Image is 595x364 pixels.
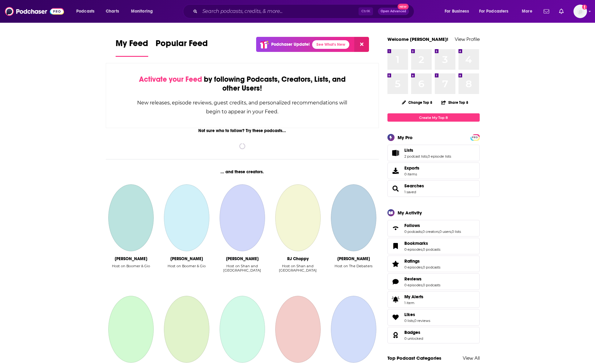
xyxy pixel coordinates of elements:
div: Host on Boomer & Gio [112,264,150,268]
a: Reviews [390,277,402,286]
a: 0 episodes [404,283,422,287]
div: My Activity [398,210,422,216]
span: New [398,4,409,10]
div: Host on The Debaters [335,264,372,268]
a: Dave Anthony [220,296,265,363]
a: Popular Feed [156,38,208,57]
a: RJ Choppy [275,184,321,251]
div: Host on Shan and RJ [217,264,268,277]
span: Follows [387,220,480,237]
a: View All [463,355,480,361]
a: Searches [404,183,424,189]
div: Host on Boomer & Gio [168,264,206,277]
span: Monitoring [131,7,153,16]
a: 0 podcasts [423,283,440,287]
span: Likes [404,312,415,317]
a: 0 podcasts [423,265,440,269]
a: Reviews [404,276,440,282]
span: , [422,283,423,287]
a: Gregg Giannotti [164,184,209,251]
a: Lists [404,147,451,153]
a: Bookmarks [390,242,402,250]
div: Not sure who to follow? Try these podcasts... [106,128,379,133]
span: For Business [445,7,469,16]
span: Searches [387,180,480,197]
a: 1 saved [404,190,416,194]
a: 2 podcast lists [404,154,427,159]
a: Searches [390,184,402,193]
a: Follows [390,224,402,233]
div: Gregg Giannotti [170,256,203,261]
input: Search podcasts, credits, & more... [200,6,359,16]
a: 0 creators [422,229,439,234]
a: 0 episodes [404,265,422,269]
span: , [422,229,422,234]
span: Lists [387,145,480,161]
span: Logged in as mresewehr [573,5,587,18]
a: Vincent Moscato [275,296,321,363]
a: 0 lists [452,229,461,234]
img: User Profile [573,5,587,18]
span: Charts [106,7,119,16]
span: , [414,319,414,323]
a: Top Podcast Categories [387,355,441,361]
a: 0 episode lists [428,154,451,159]
a: 0 unlocked [404,336,423,341]
a: 0 lists [404,319,414,323]
span: Exports [404,165,419,171]
span: Badges [387,327,480,343]
a: Show notifications dropdown [541,6,552,17]
a: 0 episodes [404,247,422,252]
span: Ratings [387,256,480,272]
a: Boomer Esiason [108,184,154,251]
span: PRO [471,135,479,140]
span: Exports [390,166,402,175]
span: Bookmarks [387,238,480,254]
div: Host on Shan and [GEOGRAPHIC_DATA] [217,264,268,272]
a: View Profile [455,36,480,42]
div: Steve Patterson [337,256,370,261]
button: open menu [440,6,477,16]
div: Search podcasts, credits, & more... [189,4,420,18]
button: open menu [518,6,540,16]
a: 0 users [439,229,451,234]
p: Podchaser Update! [271,42,310,47]
span: Likes [387,309,480,326]
span: Reviews [387,273,480,290]
a: 0 reviews [414,319,430,323]
span: 1 item [404,301,423,305]
a: Lists [390,149,402,157]
div: New releases, episode reviews, guest credits, and personalized recommendations will begin to appe... [137,98,348,116]
div: Host on Shan and [GEOGRAPHIC_DATA] [272,264,323,272]
a: Create My Top 8 [387,113,480,122]
div: Shan Shariff [226,256,259,261]
div: Boomer Esiason [115,256,147,261]
div: ... and these creators. [106,169,379,174]
span: Popular Feed [156,38,208,52]
a: Bookmarks [404,241,440,246]
a: Steve Patterson [331,184,376,251]
a: Badges [390,331,402,339]
a: David Haugh [164,296,209,363]
a: Charts [102,6,123,16]
span: Podcasts [76,7,94,16]
a: Ratings [390,260,402,268]
a: Welcome [PERSON_NAME]! [387,36,448,42]
span: My Alerts [404,294,423,299]
span: My Feed [116,38,148,52]
div: Host on Boomer & Gio [168,264,206,268]
a: Shan Shariff [220,184,265,251]
div: Host on The Debaters [335,264,372,277]
div: Host on Shan and RJ [272,264,323,277]
span: For Podcasters [479,7,509,16]
div: Host on Boomer & Gio [112,264,150,277]
a: Ross Jackson [331,296,376,363]
a: See What's New [312,40,349,49]
button: open menu [475,6,518,16]
button: Show profile menu [573,5,587,18]
a: Ratings [404,258,440,264]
